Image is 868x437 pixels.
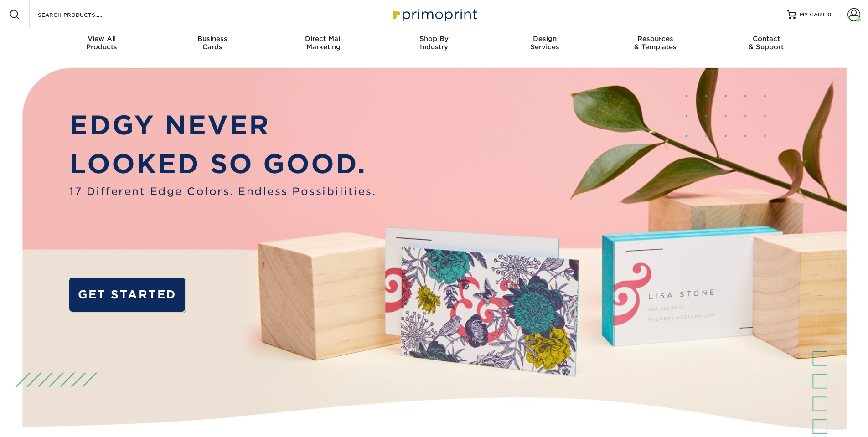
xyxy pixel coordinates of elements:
[69,184,376,199] span: 17 Different Edge Colors. Endless Possibilities.
[157,35,268,51] div: Cards
[827,11,832,18] span: 0
[157,35,268,43] span: Business
[379,35,490,51] div: Industry
[800,11,826,19] span: MY CART
[46,35,157,43] span: View All
[600,35,711,43] span: Resources
[157,29,268,58] a: BusinessCards
[46,29,157,58] a: View AllProducts
[69,144,376,184] p: LOOKED SO GOOD.
[711,29,821,58] a: Contact& Support
[379,35,490,43] span: Shop By
[489,35,600,43] span: Design
[489,29,600,58] a: DesignServices
[46,35,157,51] div: Products
[388,5,480,24] img: Primoprint
[69,278,185,312] a: GET STARTED
[600,35,711,51] div: & Templates
[600,29,711,58] a: Resources& Templates
[37,9,126,20] input: SEARCH PRODUCTS.....
[489,35,600,51] div: Services
[268,29,379,58] a: Direct MailMarketing
[711,35,821,43] span: Contact
[711,35,821,51] div: & Support
[268,35,379,51] div: Marketing
[69,106,376,145] p: EDGY NEVER
[268,35,379,43] span: Direct Mail
[379,29,490,58] a: Shop ByIndustry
